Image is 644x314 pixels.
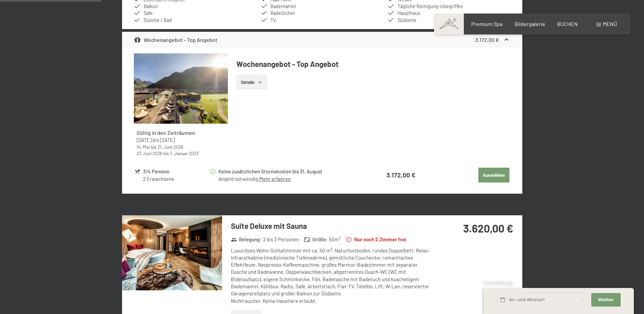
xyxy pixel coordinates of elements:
button: Auswählen [478,168,509,183]
span: Dusche / Bad [144,17,172,23]
time: 12.04.2026 [160,137,175,143]
strong: 3.172,00 € [386,171,415,179]
a: BUCHEN [557,21,578,27]
strong: Gültig in den Zeiträumen [137,129,195,136]
time: 14.05.2026 [137,144,150,150]
a: Premium Spa [471,21,502,27]
div: 3/4 Pension [143,168,209,175]
img: mss_renderimg.php [122,215,222,290]
strong: Nur noch 2 Zimmer frei. [346,236,407,243]
time: 10.08.2025 [137,137,151,143]
span: Südseite [398,17,416,23]
time: 21.06.2026 [158,144,183,150]
span: Balkon [144,3,158,9]
span: Tägliche Reinigung inbegriffen [398,3,463,9]
a: Mehr erfahren [259,176,291,182]
time: 01.01.2027 [170,150,198,156]
div: Wochenangebot - Top Angebot3.172,00 € [122,32,522,48]
div: Keine zusätzlichen Stornokosten bis 31. August [218,168,359,175]
span: Menü [603,21,617,27]
div: bis [137,144,225,150]
button: Details [236,75,267,90]
span: Badetücher [270,10,295,16]
div: Wochenangebot - Top Angebot [134,36,217,44]
h4: Wochenangebot - Top Angebot [236,59,510,69]
time: 27.06.2026 [137,150,162,156]
img: mss_renderimg.php [134,53,228,124]
span: 50 m² [329,236,341,243]
div: Luxuriöses Wohn-Schlafzimmer mit ca. 50 m², Naturholzboden, rundes Doppelbett, Relax-Infrarotkabi... [231,247,432,305]
button: Weiter [591,293,620,307]
strong: Belegung : [231,236,262,243]
div: 2 Erwachsene [143,175,209,183]
span: TV [270,17,276,23]
span: 2 bis 3 Personen [263,236,299,243]
h3: Suite Deluxe mit Sauna [231,221,432,231]
div: bis [137,137,225,144]
strong: 3.172,00 € [475,37,499,43]
span: Schnellanfrage [483,280,513,286]
div: bis [137,150,225,156]
div: Angeld notwendig. [218,175,359,183]
strong: 3.620,00 € [463,222,513,235]
strong: Größe : [304,236,328,243]
span: Haupthaus [398,10,420,16]
a: Bildergalerie [515,21,545,27]
span: Safe [144,10,153,16]
span: Weiter [598,297,614,303]
span: Bademantel [270,3,296,9]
